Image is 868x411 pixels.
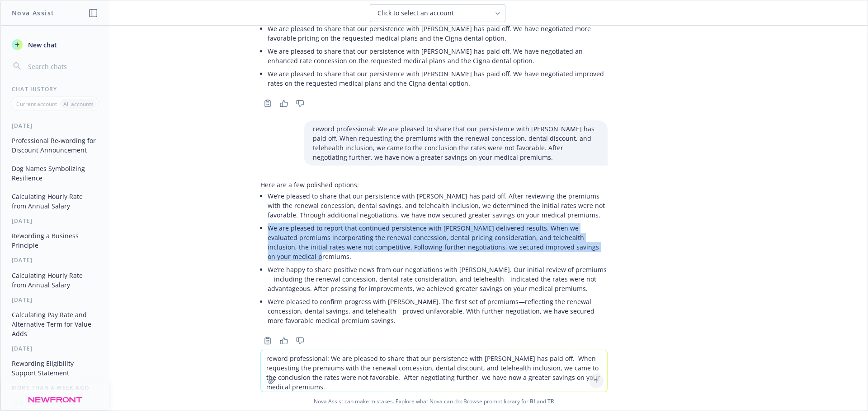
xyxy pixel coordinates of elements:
[63,100,94,108] p: All accounts
[293,334,307,347] button: Thumbs down
[377,9,454,18] span: Click to select an account
[8,133,102,157] button: Professional Re-wording for Discount Announcement
[264,337,272,345] svg: Copy to clipboard
[8,307,102,341] button: Calculating Pay Rate and Alternative Term for Value Adds
[293,97,307,110] button: Thumbs down
[268,46,608,65] p: We are pleased to share that our persistence with [PERSON_NAME] has paid off. We have negotiated ...
[370,4,505,22] button: Click to select an account
[1,256,109,264] div: [DATE]
[313,124,599,162] p: reword professional: We are pleased to share that our persistence with [PERSON_NAME] has paid off...
[268,69,608,88] p: We are pleased to share that our persistence with [PERSON_NAME] has paid off. We have negotiated ...
[12,8,54,18] h1: Nova Assist
[1,384,109,392] div: More than a week ago
[4,392,864,411] span: Nova Assist can make mistakes. Explore what Nova can do: Browse prompt library for and
[268,24,608,43] p: We are pleased to share that our persistence with [PERSON_NAME] has paid off. We have negotiated ...
[1,296,109,304] div: [DATE]
[530,397,535,405] a: BI
[8,268,102,292] button: Calculating Hourly Rate from Annual Salary
[268,191,608,220] p: We’re pleased to share that our persistence with [PERSON_NAME] has paid off. After reviewing the ...
[268,223,608,261] p: We are pleased to report that continued persistence with [PERSON_NAME] delivered results. When we...
[26,40,57,50] span: New chat
[16,100,57,108] p: Current account
[8,189,102,213] button: Calculating Hourly Rate from Annual Salary
[26,60,98,73] input: Search chats
[1,85,109,93] div: Chat History
[547,397,554,405] a: TR
[8,356,102,380] button: Rewording Eligibility Support Statement
[260,180,608,189] p: Here are a few polished options:
[1,122,109,129] div: [DATE]
[1,345,109,352] div: [DATE]
[264,99,272,107] svg: Copy to clipboard
[1,217,109,225] div: [DATE]
[268,265,608,293] p: We’re happy to share positive news from our negotiations with [PERSON_NAME]. Our initial review o...
[268,297,608,325] p: We’re pleased to confirm progress with [PERSON_NAME]. The first set of premiums—reflecting the re...
[8,37,102,53] button: New chat
[8,161,102,185] button: Dog Names Symbolizing Resilience
[8,228,102,253] button: Rewording a Business Principle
